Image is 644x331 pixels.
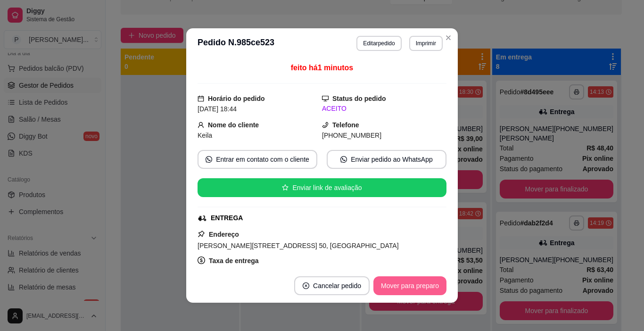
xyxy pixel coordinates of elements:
div: ENTREGA [211,213,243,223]
button: Editarpedido [356,36,401,51]
h3: Pedido N. 985ce523 [198,36,274,51]
span: feito há 1 minutos [291,64,353,72]
strong: Nome do cliente [208,121,259,129]
span: desktop [322,95,329,102]
span: [DATE] 18:44 [198,105,237,113]
strong: Horário do pedido [208,95,265,102]
strong: Telefone [332,121,359,129]
span: whats-app [206,156,212,163]
button: starEnviar link de avaliação [198,178,446,197]
span: Keila [198,132,212,139]
button: whats-appEnviar pedido ao WhatsApp [327,150,446,169]
span: user [198,122,204,128]
strong: Endereço [209,231,239,238]
span: whats-app [340,156,347,163]
button: close-circleCancelar pedido [294,276,370,295]
strong: Taxa de entrega [209,257,259,265]
span: [PERSON_NAME][STREET_ADDRESS] 50, [GEOGRAPHIC_DATA] [198,242,399,249]
div: ACEITO [322,104,446,114]
button: Imprimir [409,36,443,51]
span: close-circle [303,282,309,289]
span: star [282,184,289,191]
button: Mover para preparo [373,276,446,295]
strong: Status do pedido [332,95,386,102]
button: Close [441,30,456,45]
span: pushpin [198,230,205,238]
span: calendar [198,95,204,102]
span: dollar [198,257,205,264]
span: [PHONE_NUMBER] [322,132,381,139]
button: whats-appEntrar em contato com o cliente [198,150,317,169]
span: phone [322,122,329,128]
